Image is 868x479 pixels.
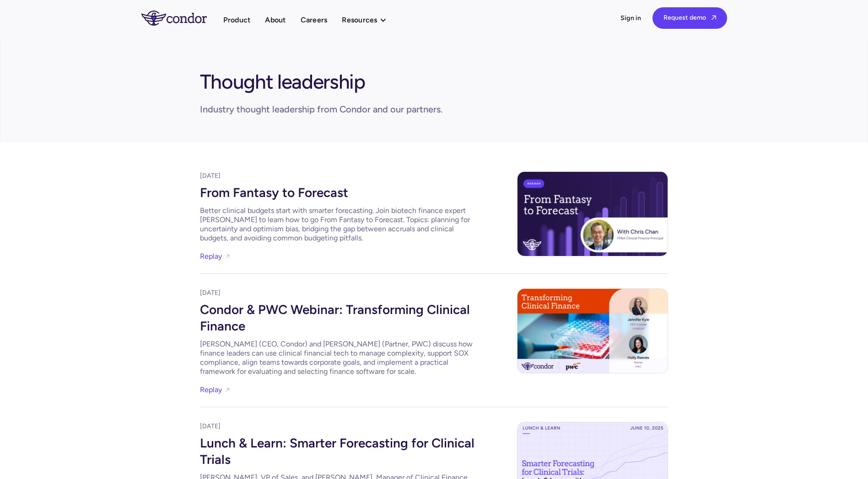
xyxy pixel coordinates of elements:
[200,250,222,262] a: Replay
[200,431,474,469] div: Lunch & Learn: Smarter Forecasting for Clinical Trials
[200,298,474,376] a: Condor & PWC Webinar: Transforming Clinical Finance[PERSON_NAME] (CEO, Condor) and [PERSON_NAME] ...
[200,181,474,243] a: From Fantasy to ForecastBetter clinical budgets start with smarter forecasting. Join biotech fina...
[342,14,377,26] div: Resources
[342,14,395,26] div: Resources
[223,14,251,26] a: Product
[200,298,474,336] div: Condor & PWC Webinar: Transforming Clinical Finance
[652,7,727,29] a: Request demo
[301,14,328,26] a: Careers
[141,11,223,25] a: home
[200,340,474,376] div: [PERSON_NAME] (CEO, Condor) and [PERSON_NAME] (Partner, PWC) discuss how finance leaders can use ...
[200,422,474,431] div: [DATE]
[265,14,286,26] a: About
[200,65,365,95] h1: Thought leadership
[200,288,474,298] div: [DATE]
[200,206,474,243] div: Better clinical budgets start with smarter forecasting. Join biotech finance expert [PERSON_NAME]...
[712,15,716,21] span: 
[620,14,642,23] a: Sign in
[200,181,474,202] div: From Fantasy to Forecast
[200,171,474,181] div: [DATE]
[200,103,442,116] div: Industry thought leadership from Condor and our partners.
[200,383,222,396] a: Replay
